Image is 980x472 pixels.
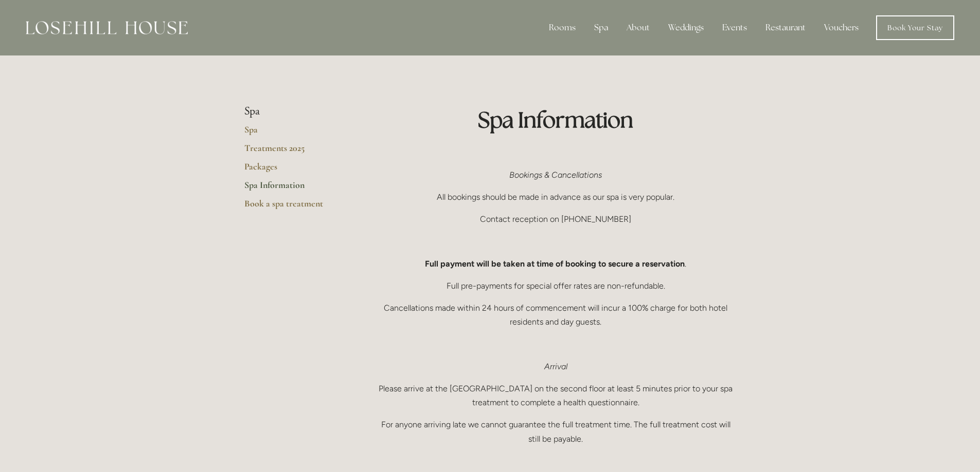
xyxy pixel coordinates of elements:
[618,17,658,38] div: About
[244,124,343,142] a: Spa
[544,362,567,371] em: Arrival
[376,257,736,271] p: .
[376,212,736,226] p: Contact reception on [PHONE_NUMBER]
[26,21,188,34] img: Losehill House
[244,179,343,198] a: Spa Information
[376,418,736,445] p: For anyone arriving late we cannot guarantee the full treatment time. The full treatment cost wil...
[478,106,633,134] strong: Spa Information
[376,190,736,204] p: All bookings should be made in advance as our spa is very popular.
[376,301,736,329] p: Cancellations made within 24 hours of commencement will incur a 100% charge for both hotel reside...
[244,161,343,179] a: Packages
[509,170,602,180] em: Bookings & Cancellations
[376,382,736,409] p: Please arrive at the [GEOGRAPHIC_DATA] on the second floor at least 5 minutes prior to your spa t...
[757,17,814,38] div: Restaurant
[876,15,954,40] a: Book Your Stay
[714,17,755,38] div: Events
[376,279,736,293] p: Full pre-payments for special offer rates are non-refundable.
[244,198,343,216] a: Book a spa treatment
[586,17,616,38] div: Spa
[660,17,712,38] div: Weddings
[425,259,685,269] strong: Full payment will be taken at time of booking to secure a reservation
[244,105,343,118] li: Spa
[244,142,343,161] a: Treatments 2025
[541,17,584,38] div: Rooms
[816,17,867,38] a: Vouchers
